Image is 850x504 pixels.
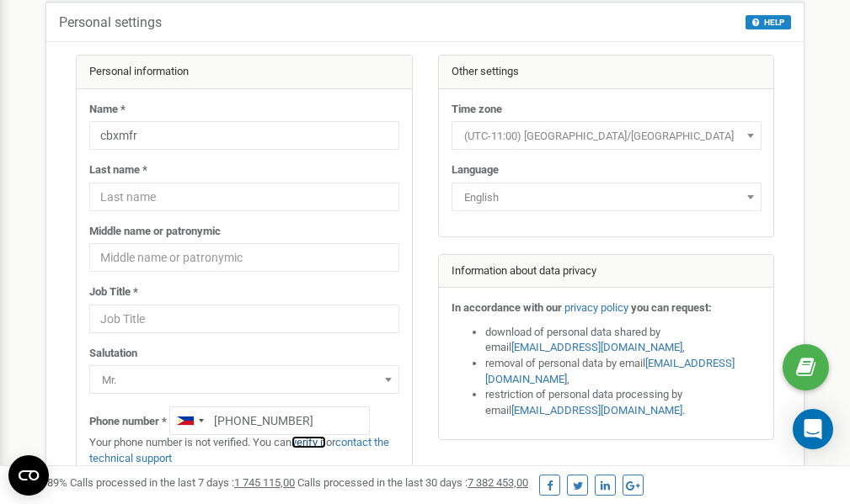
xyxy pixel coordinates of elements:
[485,387,762,418] li: restriction of personal data processing by email .
[511,341,682,353] a: [EMAIL_ADDRESS][DOMAIN_NAME]
[564,301,628,314] a: privacy policy
[89,224,221,240] label: Middle name or patronymic
[439,56,774,89] div: Other settings
[452,121,762,150] span: (UTC-11:00) Pacific/Midway
[452,301,562,314] strong: In accordance with our
[89,305,399,333] input: Job Title
[95,369,393,392] span: Mr.
[89,284,138,300] label: Job Title *
[793,409,833,449] div: Open Intercom Messenger
[457,125,756,148] span: (UTC-11:00) Pacific/Midway
[291,436,326,448] a: verify it
[631,301,712,314] strong: you can request:
[485,357,735,385] a: [EMAIL_ADDRESS][DOMAIN_NAME]
[170,407,209,434] div: Telephone country code
[70,476,295,489] span: Calls processed in the last 7 days :
[89,365,399,394] span: Mr.
[89,414,167,430] label: Phone number *
[89,121,399,150] input: Name
[89,435,399,466] p: Your phone number is not verified. You can or
[89,183,399,211] input: Last name
[234,476,295,489] u: 1 745 115,00
[89,436,389,464] a: contact the technical support
[89,102,126,118] label: Name *
[452,183,762,211] span: English
[511,404,682,416] a: [EMAIL_ADDRESS][DOMAIN_NAME]
[452,102,502,118] label: Time zone
[8,455,49,496] button: Open CMP widget
[77,56,412,89] div: Personal information
[457,186,756,210] span: English
[59,15,162,30] h5: Personal settings
[452,162,499,178] label: Language
[746,15,791,29] button: HELP
[439,255,774,289] div: Information about data privacy
[89,162,147,178] label: Last name *
[169,406,370,435] input: +1-800-555-55-55
[89,243,399,272] input: Middle name or patronymic
[468,476,528,489] u: 7 382 453,00
[297,476,528,489] span: Calls processed in the last 30 days :
[485,356,762,387] li: removal of personal data by email ,
[89,346,137,362] label: Salutation
[485,325,762,356] li: download of personal data shared by email ,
